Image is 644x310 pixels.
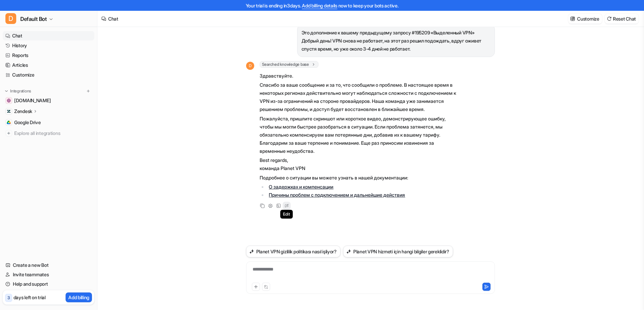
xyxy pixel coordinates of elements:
[14,119,41,126] span: Google Drive
[5,130,12,137] img: explore all integrations
[260,115,457,155] p: Пожалуйста, пришлите скриншот или короткое видео, демонстрирующее ошибку, чтобы мы могли быстрее ...
[302,29,491,53] p: Это дополнение к вашему предыдущему запросу #195209 «Выделенный VPN» Добрый день! VPN снова не ра...
[260,61,318,68] span: Searched knowledge base
[577,15,599,22] p: Customize
[269,192,405,198] a: Причины проблем с подключением и дальнейшие действия
[14,294,46,301] p: days left on trial
[14,108,32,115] p: Zendesk
[3,51,94,60] a: Reports
[4,89,9,93] img: expand menu
[3,41,94,50] a: History
[86,89,91,93] img: menu_add.svg
[3,118,94,127] a: Google DriveGoogle Drive
[568,14,602,24] button: Customize
[20,14,47,24] span: Default Bot
[7,109,11,113] img: Zendesk
[570,16,575,21] img: customize
[14,97,51,104] span: [DOMAIN_NAME]
[607,16,612,21] img: reset
[7,295,10,301] p: 3
[3,60,94,70] a: Articles
[260,174,457,182] p: Подробнее о ситуации вы можете узнать в нашей документации:
[3,279,94,289] a: Help and support
[10,88,31,94] p: Integrations
[7,98,11,103] img: freeplanetvpn.com
[3,70,94,80] a: Customize
[246,62,254,70] span: D
[260,81,457,113] p: Спасибо за ваше сообщение и за то, что сообщили о проблеме. В настоящее время в некоторых региона...
[280,210,292,219] span: Edit
[3,270,94,279] a: Invite teammates
[605,14,639,24] button: Reset Chat
[246,246,340,257] button: Planet VPN gizlilik politikası nasıl işliyor?
[108,15,118,22] div: Chat
[7,120,11,124] img: Google Drive
[66,292,92,302] button: Add billing
[3,88,33,94] button: Integrations
[302,3,337,8] a: Add billing details
[3,96,94,105] a: freeplanetvpn.com[DOMAIN_NAME]
[14,128,92,139] span: Explore all integrations
[3,260,94,270] a: Create a new Bot
[3,31,94,40] a: Chat
[68,294,89,301] p: Add billing
[260,156,457,172] p: Best regards, команда Planet VPN
[269,184,333,190] a: О задержках и компенсации
[3,129,94,138] a: Explore all integrations
[260,72,457,80] p: Здравствуйте.
[5,13,16,24] span: D
[343,246,453,257] button: Planet VPN hizmeti için hangi bilgiler gereklidir?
